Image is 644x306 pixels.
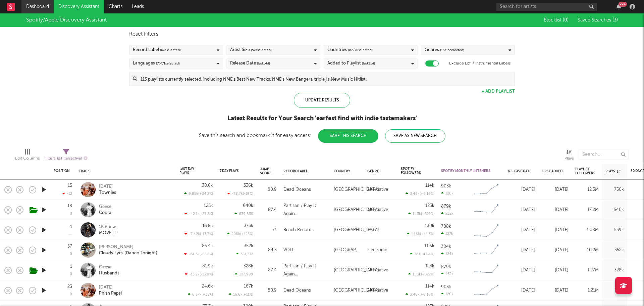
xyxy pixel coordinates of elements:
[99,210,111,216] div: Cobra
[579,149,629,160] input: Search...
[496,3,597,11] input: Search for artists
[99,190,116,196] div: Townies
[202,224,213,228] div: 46.8k
[334,246,361,254] div: [GEOGRAPHIC_DATA]
[407,232,434,236] div: 1.16k ( +41.3 % )
[99,264,119,270] div: Geese
[184,191,213,196] div: 9.85k ( +34.2 % )
[283,287,311,295] div: Dead Oceans
[99,204,111,216] a: GeeseCobra
[508,169,532,173] div: Release Date
[244,244,253,248] div: 352k
[441,245,451,249] div: 384k
[425,284,434,289] div: 114k
[202,183,213,188] div: 38.6k
[563,18,569,23] span: ( 0 )
[424,244,434,248] div: 11.6k
[244,284,253,289] div: 167k
[334,186,379,194] div: [GEOGRAPHIC_DATA]
[230,59,270,68] div: Release Date
[99,285,122,291] div: [DATE]
[54,169,70,173] div: Position
[508,266,535,274] div: [DATE]
[385,129,445,143] button: Save As New Search
[57,157,82,161] span: ( 2 filters active)
[334,266,379,274] div: [GEOGRAPHIC_DATA]
[440,46,464,54] span: ( 13 / 15 selected)
[441,252,453,256] div: 124k
[401,167,424,175] div: Spotify Followers
[185,272,213,276] div: -13.2k ( -13.8 % )
[471,242,501,259] svg: Chart title
[244,224,253,228] div: 373k
[67,204,72,208] div: 18
[202,284,213,289] div: 24.6k
[15,146,40,166] div: Edit Columns
[575,167,595,175] div: Playlist Followers
[283,202,327,218] div: Partisan / Play It Again [PERSON_NAME]
[575,287,599,295] div: 1.21M
[367,186,388,194] div: Alternative
[99,291,122,297] div: Phish Pepsi
[542,169,565,173] div: First Added
[283,246,293,254] div: VOD
[575,266,599,274] div: 1.27M
[243,204,253,208] div: 640k
[441,231,453,236] div: 127k
[204,204,213,208] div: 125k
[576,17,618,23] button: Saved Searches (3)
[67,244,72,249] div: 57
[260,226,277,234] div: 71
[348,46,373,54] span: ( 62 / 78 selected)
[294,93,350,108] div: Update Results
[260,167,271,175] div: Jump Score
[227,232,253,236] div: 208k ( +125 % )
[99,244,157,250] div: [PERSON_NAME]
[188,292,213,297] div: 6.37k ( +35 % )
[133,59,180,68] div: Languages
[367,287,388,295] div: Alternative
[542,287,569,295] div: [DATE]
[199,115,445,123] div: Latest Results for Your Search ' earfest find with indie tastemakers '
[508,226,535,234] div: [DATE]
[45,146,88,166] div: Filters(2 filters active)
[235,272,253,276] div: 327,999
[449,59,511,68] label: Exclude Lofi / Instrumental Labels
[565,155,574,163] div: Plays
[542,246,569,254] div: [DATE]
[441,211,453,216] div: 232k
[67,285,72,289] div: 23
[230,46,272,54] div: Artist Size
[99,230,118,236] div: MOVE IT!
[234,212,253,216] div: 639,830
[441,285,451,289] div: 903k
[508,287,535,295] div: [DATE]
[542,226,569,234] div: [DATE]
[251,46,272,54] span: ( 5 / 5 selected)
[441,224,451,229] div: 788k
[408,272,434,276] div: 11.3k ( +522 % )
[605,266,624,274] div: 328k
[605,287,624,295] div: 318k
[70,212,72,216] div: 0
[99,224,118,236] a: 1K PhewMOVE IT!
[605,226,624,234] div: 539k
[508,246,535,254] div: [DATE]
[99,250,157,256] div: Cloudy Eyes (Dance Tonight)
[68,183,72,188] div: 15
[236,252,253,256] div: 351,773
[70,252,72,256] div: 0
[482,89,515,94] button: + Add Playlist
[425,183,434,188] div: 114k
[441,169,491,173] div: Spotify Monthly Listeners
[441,184,451,188] div: 903k
[244,183,253,188] div: 336k
[184,252,213,256] div: -24.3k ( -22.2 % )
[257,59,270,68] span: (last 14 d)
[575,226,599,234] div: 1.08M
[542,206,569,214] div: [DATE]
[79,169,169,173] div: Track
[70,264,72,269] div: 1
[410,252,434,256] div: 761 ( -47.4 % )
[99,285,122,297] a: [DATE]Phish Pepsi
